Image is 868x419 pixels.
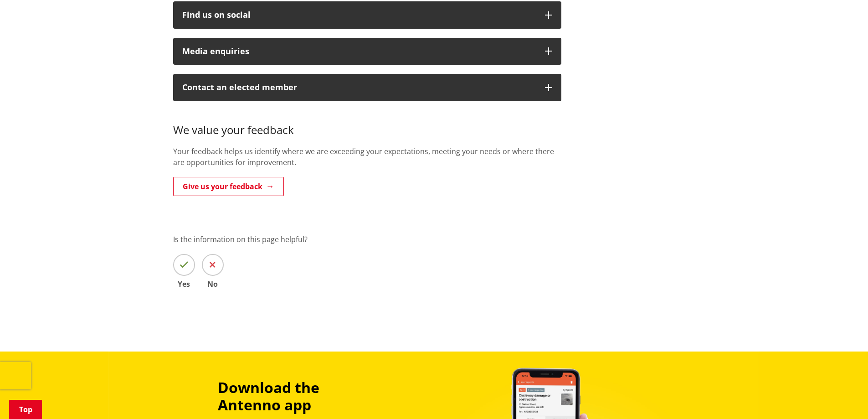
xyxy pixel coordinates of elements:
a: Give us your feedback [173,177,284,196]
h3: Download the Antenno app [218,379,383,414]
div: Media enquiries [182,47,536,56]
iframe: Messenger Launcher [826,381,859,414]
button: Contact an elected member [173,74,561,101]
button: Find us on social [173,1,561,29]
span: Yes [173,280,195,288]
span: No [202,280,224,288]
div: Find us on social [182,10,536,20]
a: Top [9,400,42,419]
p: Contact an elected member [182,83,536,92]
h3: We value your feedback [173,110,561,137]
p: Your feedback helps us identify where we are exceeding your expectations, meeting your needs or w... [173,146,561,168]
p: Is the information on this page helpful? [173,234,695,245]
button: Media enquiries [173,38,561,65]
